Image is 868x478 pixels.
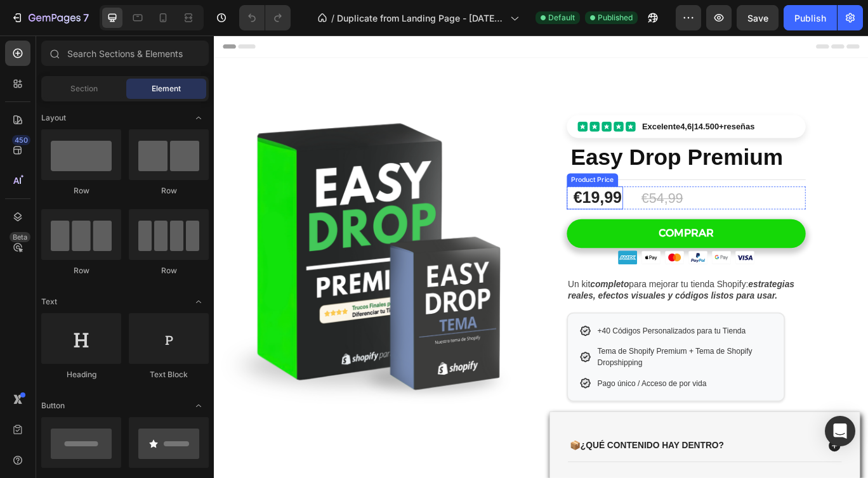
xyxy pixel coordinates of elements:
[496,178,547,201] div: €54,99
[41,296,57,307] span: Text
[413,162,468,174] div: Product Price
[414,124,688,160] h1: Easy Drop Premium
[41,265,121,276] div: Row
[129,185,209,197] div: Row
[424,366,440,382] img: Check Icon
[747,13,768,23] span: Save
[412,284,675,308] strong: estrategias reales, efectos visuales y códigos listos para usar.
[129,369,209,380] div: Text Block
[417,176,476,202] div: €19,99
[5,5,95,30] button: 7
[525,247,547,269] img: MasterCard
[337,11,505,25] span: Duplicate from Landing Page - [DATE] 22:31:02
[470,247,492,269] img: AMEX
[41,41,209,66] input: Search Sections & Elements
[412,284,675,308] span: Un kit para mejorar tu tienda Shopify:
[41,369,121,380] div: Heading
[446,398,573,411] div: Pago único / Acceso de por vida
[498,100,629,112] span: Excelente | reseñas
[12,135,30,145] div: 450
[542,100,556,111] strong: 4,6
[548,12,575,23] span: Default
[214,36,868,478] iframe: Design area
[41,112,66,124] span: Layout
[152,83,181,94] span: Element
[239,5,291,30] div: Undo/Redo
[737,5,779,30] button: Save
[497,247,520,269] img: Apple Pay
[607,247,629,269] img: VISA
[331,11,334,25] span: /
[411,214,688,247] button: COMPRAR
[794,11,826,25] div: Publish
[558,100,593,111] strong: 14.500+
[424,397,440,412] img: Check Icon
[438,284,483,295] strong: completo
[784,5,837,30] button: Publish
[41,185,121,197] div: Row
[825,416,855,446] div: Open Intercom Messenger
[83,10,89,25] p: 7
[446,337,619,351] div: +40 Códigos Personalizados para tu Tienda
[424,336,440,351] img: Check Icon
[598,12,633,23] span: Published
[41,400,65,411] span: Button
[129,265,209,276] div: Row
[188,396,209,416] span: Toggle open
[188,108,209,128] span: Toggle open
[70,83,98,94] span: Section
[446,361,650,387] div: Tema de Shopify Premium + Tema de Shopify Dropshipping
[518,223,582,238] div: COMPRAR
[579,247,602,269] img: Google Pay
[188,292,209,312] span: Toggle open
[552,247,574,269] img: PayPal
[10,232,30,242] div: Beta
